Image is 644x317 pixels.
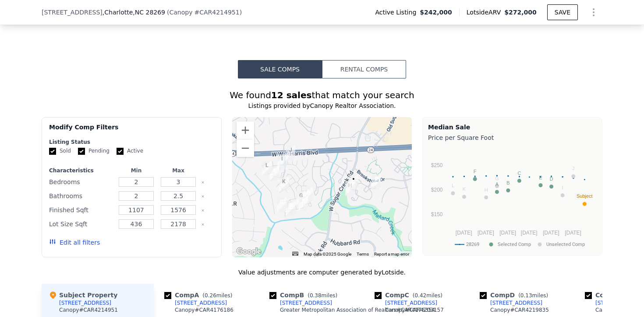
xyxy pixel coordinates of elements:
text: I [562,185,563,190]
span: , NC 28269 [133,9,165,16]
text: E [539,175,542,180]
span: Canopy [169,9,192,16]
div: Comp D [480,291,552,299]
text: $200 [431,187,443,193]
label: Sold [49,147,71,155]
div: 5964 Cougar Ln [296,191,306,206]
text: [DATE] [543,230,559,236]
button: Clear [201,195,205,198]
text: C [517,171,521,176]
div: Canopy # CAR4203157 [385,306,444,313]
div: 5979 Cougar Ln [298,196,308,211]
text: $250 [431,162,443,168]
button: Clear [201,209,205,212]
div: Canopy # CAR4219835 [490,306,549,313]
span: $272,000 [504,9,537,16]
a: Terms [357,252,369,256]
span: [STREET_ADDRESS] [42,8,103,17]
button: Rental Comps [322,60,406,78]
text: $150 [431,211,443,217]
text: H [485,187,488,192]
div: 5927 Moose Ln [279,177,289,192]
div: Listings provided by Canopy Realtor Association . [42,101,602,110]
span: 0.42 [414,292,426,299]
text: 28269 [466,242,479,247]
text: L [452,183,454,188]
div: Greater Metropolitan Association of Realtors # CAR4176354 [280,306,435,313]
text: Subject [577,193,593,199]
text: D [550,176,553,182]
text: [DATE] [456,230,472,236]
div: 4527 Panther Pl [269,166,279,181]
div: Canopy # CAR4176186 [175,306,234,313]
input: Sold [49,148,56,155]
div: 6073 Cougar Ln [277,197,287,212]
span: 0.38 [310,292,322,299]
div: 4492 Antelope Ln [286,146,295,160]
text: [DATE] [521,230,538,236]
div: Comp A [164,291,236,299]
span: Map data ©2025 Google [304,252,351,256]
div: Comp C [375,291,446,299]
text: B [506,180,510,185]
button: Zoom in [237,121,254,139]
button: Zoom out [237,139,254,157]
a: Report a map error [374,252,409,256]
a: [STREET_ADDRESS] [375,299,437,306]
text: G [495,176,499,181]
span: ( miles) [304,292,341,299]
svg: A chart. [428,144,597,253]
label: Pending [78,147,110,155]
button: Edit all filters [49,238,100,247]
strong: 12 sales [271,90,312,100]
text: [DATE] [565,230,581,236]
div: We found that match your search [42,89,602,101]
a: [STREET_ADDRESS] [480,299,542,306]
div: 5818 Prescott Ct [345,181,355,196]
div: Comp B [269,291,341,299]
div: Finished Sqft [49,204,113,216]
div: Canopy # CAR4214951 [59,306,118,313]
div: 5956 Prescott Ct [372,175,381,189]
button: Clear [201,181,205,184]
span: ( miles) [409,292,446,299]
div: 4507 Antelope Ln [277,154,287,169]
button: Show Options [585,4,602,21]
div: ( ) [167,8,242,17]
button: Keyboard shortcuts [292,252,298,256]
div: Subject Property [49,291,117,299]
div: Max [159,167,198,174]
div: 5911 Cougar Ln [303,187,313,202]
input: Active [117,148,124,155]
a: [STREET_ADDRESS] [269,299,332,306]
div: Value adjustments are computer generated by Lotside . [42,268,602,277]
text: F [474,169,477,174]
div: Modify Comp Filters [49,123,214,139]
span: $242,000 [420,8,452,17]
div: Min [117,167,156,174]
div: [STREET_ADDRESS] [59,299,111,306]
span: # CAR4214951 [194,9,239,16]
div: [STREET_ADDRESS] [175,299,227,306]
div: [STREET_ADDRESS] [385,299,437,306]
div: Bathrooms [49,190,113,202]
label: Active [117,147,143,155]
div: 5702 Prescott Ct [349,175,358,189]
button: SAVE [547,4,578,20]
div: Price per Square Foot [428,132,597,144]
input: Pending [78,148,85,155]
a: Open this area in Google Maps (opens a new window) [234,246,263,257]
text: Selected Comp [498,242,531,247]
div: 4563 Panther Pl [262,161,272,176]
text: [DATE] [499,230,516,236]
text: Unselected Comp [546,242,585,247]
span: ( miles) [515,292,552,299]
button: Sale Comps [238,60,322,78]
div: Lot Size Sqft [49,218,113,230]
div: 6017 Cougar Ln [286,201,296,216]
span: ( miles) [199,292,236,299]
span: Active Listing [375,8,420,17]
button: Clear [201,223,205,226]
div: Characteristics [49,167,113,174]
